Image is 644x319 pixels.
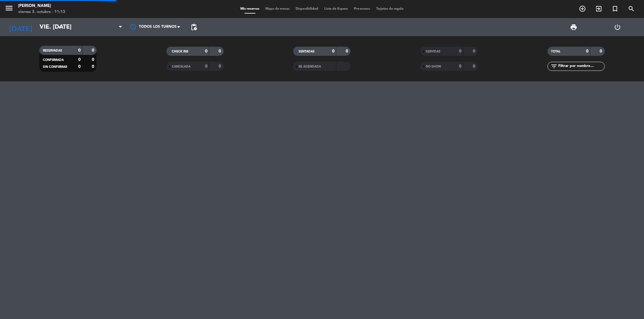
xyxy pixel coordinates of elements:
[579,5,586,12] i: add_circle_outline
[332,49,335,53] strong: 0
[43,58,64,62] span: CONFIRMADA
[5,21,37,34] i: [DATE]
[346,49,349,53] strong: 0
[78,48,81,52] strong: 0
[570,24,577,31] span: print
[43,65,67,68] span: SIN CONFIRMAR
[5,4,14,15] button: menu
[459,64,461,68] strong: 0
[600,49,603,53] strong: 0
[5,4,14,13] i: menu
[18,3,65,9] div: [PERSON_NAME]
[586,49,588,53] strong: 0
[205,49,207,53] strong: 0
[219,64,222,68] strong: 0
[614,24,621,31] i: power_settings_new
[551,50,560,53] span: TOTAL
[473,49,476,53] strong: 0
[205,64,207,68] strong: 0
[56,24,63,31] i: arrow_drop_down
[321,7,351,11] span: Lista de Espera
[262,7,293,11] span: Mapa de mesas
[426,65,441,68] span: NO SHOW
[219,49,222,53] strong: 0
[293,7,321,11] span: Disponibilidad
[426,50,441,53] span: SERVIDAS
[595,5,602,12] i: exit_to_app
[78,65,81,69] strong: 0
[299,50,315,53] span: SENTADAS
[92,48,95,52] strong: 0
[373,7,407,11] span: Tarjetas de regalo
[595,18,639,36] div: LOG OUT
[190,24,197,31] span: pending_actions
[92,65,95,69] strong: 0
[299,65,321,68] span: RE AGENDADA
[172,50,188,53] span: CHECK INS
[473,64,476,68] strong: 0
[78,58,81,62] strong: 0
[611,5,619,12] i: turned_in_not
[558,63,604,70] input: Filtrar por nombre...
[237,7,262,11] span: Mis reservas
[550,63,558,70] i: filter_list
[18,9,65,15] div: viernes 3. octubre - 11:13
[172,65,191,68] span: CANCELADA
[43,49,62,52] span: RESERVADAS
[351,7,373,11] span: Pre-acceso
[92,58,95,62] strong: 0
[459,49,461,53] strong: 0
[628,5,635,12] i: search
